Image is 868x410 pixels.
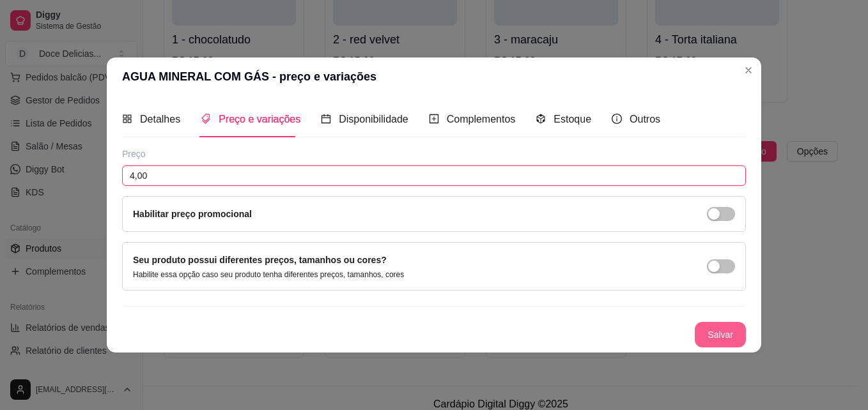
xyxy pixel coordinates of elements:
[133,270,404,280] p: Habilite essa opção caso seu produto tenha diferentes preços, tamanhos, cores
[219,114,300,125] span: Preço e variações
[429,114,439,124] span: plus-square
[107,57,761,96] header: AGUA MINERAL COM GÁS - preço e variações
[339,114,408,125] span: Disponibilidade
[321,114,331,124] span: calendar
[133,209,252,219] label: Habilitar preço promocional
[554,114,591,125] span: Estoque
[612,114,622,124] span: info-circle
[201,114,211,124] span: tags
[122,165,746,186] input: Ex.: R$12,99
[133,255,387,265] label: Seu produto possui diferentes preços, tamanhos ou cores?
[447,114,516,125] span: Complementos
[630,114,660,125] span: Outros
[738,60,759,80] button: Close
[122,114,132,124] span: appstore
[536,114,546,124] span: code-sandbox
[140,114,180,125] span: Detalhes
[122,148,746,160] div: Preço
[695,322,746,347] button: Salvar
